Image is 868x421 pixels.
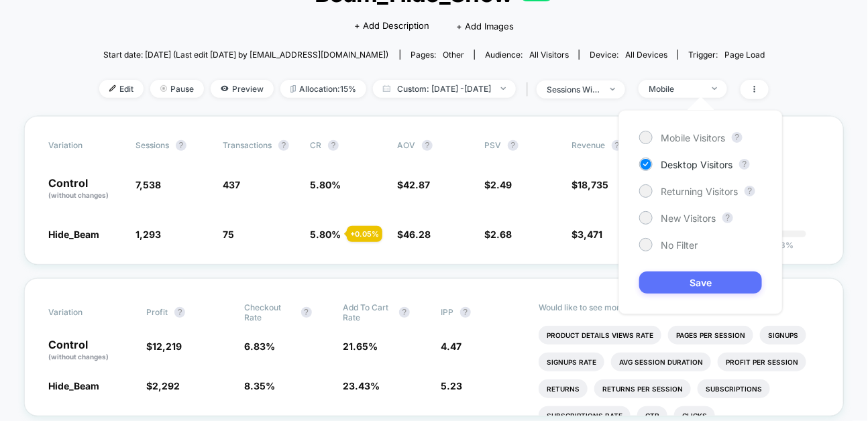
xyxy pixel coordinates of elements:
span: $ [146,380,180,392]
img: calendar [383,85,390,92]
span: $ [572,229,602,240]
li: Profit Per Session [718,353,806,371]
button: Save [639,272,762,294]
img: edit [109,85,116,92]
span: Edit [99,80,144,98]
span: Mobile Visitors [661,132,725,143]
span: AOV [397,140,415,150]
li: Pages Per Session [668,326,753,345]
img: end [160,85,167,92]
span: Checkout Rate [245,302,294,322]
button: ? [301,307,312,318]
span: 12,219 [152,341,182,352]
span: 21.65 % [343,341,378,352]
span: 7,538 [135,179,161,190]
span: Preview [211,80,274,98]
button: ? [722,213,733,223]
span: Variation [48,302,122,322]
span: 5.80 % [310,229,341,240]
span: 2,292 [152,380,180,392]
button: ? [174,307,185,318]
span: (without changes) [48,353,109,361]
span: 8.35 % [245,380,276,392]
span: 1,293 [135,229,161,240]
span: 4.47 [441,341,462,352]
span: $ [397,179,430,190]
button: ? [176,140,186,151]
span: + Add Images [456,21,514,32]
li: Returns Per Session [594,379,691,398]
div: Audience: [485,50,569,60]
span: all devices [625,50,667,60]
span: Pause [150,80,204,98]
button: ? [278,140,289,151]
span: $ [484,229,512,240]
img: end [712,87,717,90]
span: Allocation: 15% [280,80,366,98]
button: ? [508,140,519,151]
span: Add To Cart Rate [343,302,392,322]
img: end [501,87,506,90]
span: Desktop Visitors [661,159,733,170]
div: Mobile [649,84,702,94]
li: Signups [760,326,806,345]
p: Would like to see more reports? [539,302,820,312]
span: 5.23 [441,380,462,392]
li: Signups Rate [539,353,604,371]
p: Control [48,178,122,200]
li: Returns [539,379,588,398]
span: 18,735 [578,179,608,190]
button: ? [460,307,471,318]
span: CR [310,140,321,150]
li: Avg Session Duration [611,353,711,371]
span: Profit [146,307,168,317]
span: 46.28 [403,229,431,240]
span: Hide_Beam [48,380,99,392]
button: ? [745,186,755,196]
span: 437 [223,179,240,190]
button: ? [399,307,410,318]
span: No Filter [661,239,698,251]
button: ? [422,140,433,151]
span: (without changes) [48,191,109,199]
span: 2.68 [490,229,512,240]
span: 42.87 [403,179,430,190]
div: sessions with impression [547,84,600,95]
span: $ [572,179,608,190]
span: 2.49 [490,179,512,190]
span: 5.80 % [310,179,341,190]
span: Custom: [DATE] - [DATE] [373,80,516,98]
img: rebalance [290,85,296,93]
span: New Visitors [661,213,716,224]
span: Device: [579,50,677,60]
span: 75 [223,229,234,240]
span: + Add Description [354,19,429,33]
button: ? [328,140,339,151]
span: $ [484,179,512,190]
p: Control [48,339,133,362]
span: Variation [48,140,122,151]
span: Transactions [223,140,272,150]
span: Returning Visitors [661,186,738,197]
span: Page Load [724,50,765,60]
span: other [443,50,464,60]
span: 6.83 % [245,341,276,352]
img: end [610,88,615,91]
div: Pages: [411,50,464,60]
span: 23.43 % [343,380,380,392]
span: PSV [484,140,501,150]
span: Start date: [DATE] (Last edit [DATE] by [EMAIL_ADDRESS][DOMAIN_NAME]) [103,50,388,60]
div: + 0.05 % [347,226,382,242]
span: Revenue [572,140,605,150]
span: $ [146,341,182,352]
button: ? [739,159,750,170]
li: Subscriptions [698,379,770,398]
span: | [523,80,537,99]
span: Hide_Beam [48,229,99,240]
span: $ [397,229,431,240]
span: Sessions [135,140,169,150]
li: Product Details Views Rate [539,326,661,345]
span: 3,471 [578,229,602,240]
span: IPP [441,307,453,317]
div: Trigger: [688,50,765,60]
